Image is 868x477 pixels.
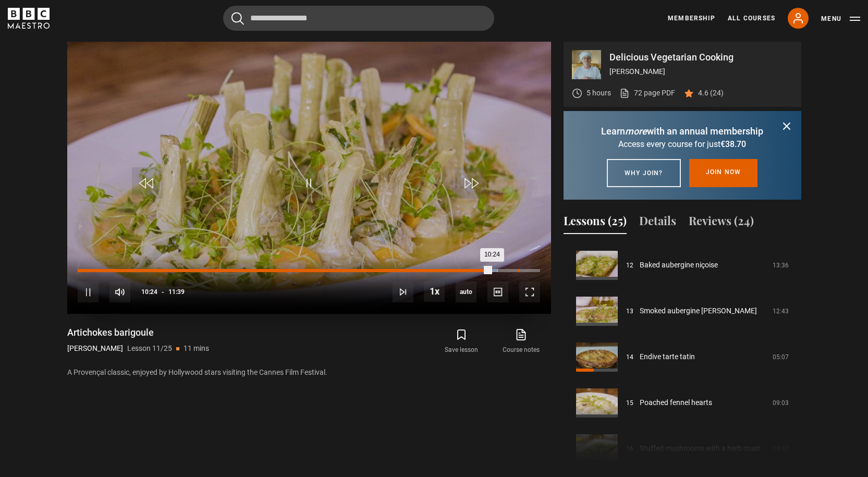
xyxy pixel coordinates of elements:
[424,281,445,302] button: Playback Rate
[689,159,758,187] a: Join now
[689,212,754,234] button: Reviews (24)
[127,343,172,354] p: Lesson 11/25
[698,88,724,99] p: 4.6 (24)
[821,14,860,24] button: Toggle navigation
[576,124,789,138] p: Learn with an annual membership
[607,159,681,187] a: Why join?
[456,282,476,302] span: auto
[640,305,757,316] a: Smoked aubergine [PERSON_NAME]
[231,12,244,25] button: Submit the search query
[619,88,675,99] a: 72 page PDF
[109,282,130,302] button: Mute
[640,397,712,408] a: Poached fennel hearts
[640,351,695,362] a: Endive tarte tatin
[625,126,647,137] i: more
[162,288,164,296] span: -
[168,283,185,301] span: 11:39
[639,212,676,234] button: Details
[728,14,775,23] a: All Courses
[393,282,413,302] button: Next Lesson
[519,282,540,302] button: Fullscreen
[609,66,793,77] p: [PERSON_NAME]
[8,8,50,29] svg: BBC Maestro
[67,343,123,354] p: [PERSON_NAME]
[67,367,551,378] p: A Provençal classic, enjoyed by Hollywood stars visiting the Cannes Film Festival.
[456,282,476,302] div: Current quality: 720p
[78,282,99,302] button: Pause
[609,53,793,62] p: Delicious Vegetarian Cooking
[668,14,715,23] a: Membership
[432,326,491,357] button: Save lesson
[67,326,209,339] h1: Artichokes barigoule
[640,260,718,271] a: Baked aubergine niçoise
[184,343,209,354] p: 11 mins
[78,269,540,272] div: Progress Bar
[564,212,627,234] button: Lessons (25)
[586,88,611,99] p: 5 hours
[576,138,789,151] p: Access every course for just
[491,326,551,357] a: Course notes
[223,6,494,31] input: Search
[487,282,508,302] button: Captions
[67,42,551,314] video-js: Video Player
[720,139,746,149] span: €38.70
[141,283,157,301] span: 10:24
